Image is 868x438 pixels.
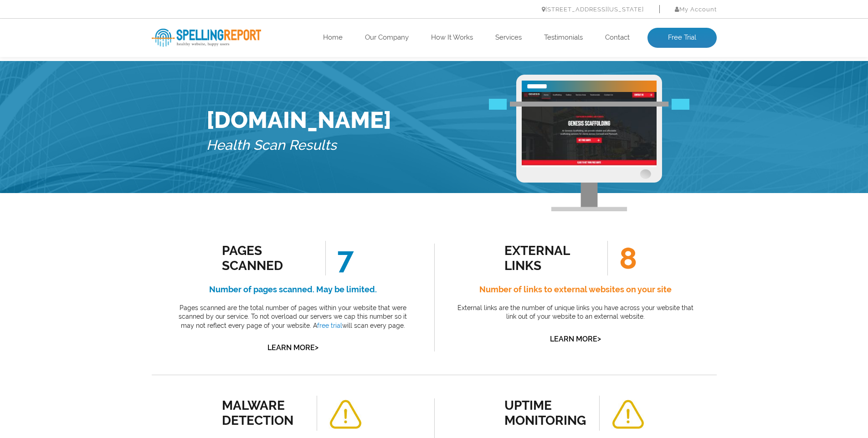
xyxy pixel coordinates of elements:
[317,322,342,329] a: free trial
[206,107,391,133] h1: [DOMAIN_NAME]
[489,99,689,110] img: Free Webiste Analysis
[329,400,362,429] img: alert
[172,282,414,297] h4: Number of pages scanned. May be limited.
[206,133,391,158] h5: Health Scan Results
[516,75,662,211] img: Free Webiste Analysis
[597,332,601,345] span: >
[172,304,414,331] p: Pages scanned are the total number of pages within your website that were scanned by our service....
[550,335,601,343] a: Learn More>
[455,304,696,321] p: External links are the number of unique links you have across your website that link out of your ...
[222,398,304,428] div: malware detection
[455,282,696,297] h4: Number of links to external websites on your site
[504,398,587,428] div: uptime monitoring
[222,243,304,273] div: Pages Scanned
[522,92,657,167] img: Free Website Analysis
[315,341,318,354] span: >
[611,400,645,429] img: alert
[607,241,637,275] span: 8
[267,343,318,352] a: Learn More>
[504,243,587,273] div: external links
[325,241,354,275] span: 7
